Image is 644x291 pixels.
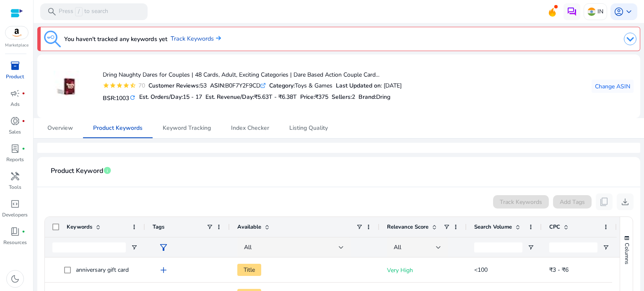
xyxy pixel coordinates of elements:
[336,81,402,90] div: : [DATE]
[231,125,269,131] span: Index Checker
[617,193,634,210] button: download
[93,125,143,131] span: Product Keywords
[163,125,211,131] span: Keyword Tracking
[595,82,630,91] span: Change ASIN
[474,223,512,231] span: Search Volume
[10,274,20,284] span: dark_mode
[47,7,57,17] span: search
[394,243,401,251] span: All
[76,266,129,274] span: anniversary gift card
[136,81,145,90] div: 70
[148,82,200,90] b: Customer Reviews:
[527,244,534,251] button: Open Filter Menu
[474,242,522,252] input: Search Volume Filter Input
[10,88,20,98] span: campaign
[315,93,328,101] span: ₹375
[205,94,297,101] h5: Est. Revenue/Day:
[47,125,73,131] span: Overview
[51,164,103,178] span: Product Keyword
[75,7,83,16] span: /
[6,73,24,80] p: Product
[9,183,21,191] p: Tools
[6,156,24,163] p: Reports
[130,82,136,89] mat-icon: star_half
[244,243,252,251] span: All
[54,71,85,102] img: 31FeEoZIdUL._SS40_.jpg
[116,94,129,102] span: 1003
[116,82,123,89] mat-icon: star
[592,80,634,93] button: Change ASIN
[148,81,207,90] div: 53
[109,82,116,89] mat-icon: star
[22,92,25,95] span: fiber_manual_record
[153,223,164,231] span: Tags
[352,93,355,101] span: 2
[183,93,202,101] span: 15 - 17
[103,72,402,79] h4: Dring Naughty Dares for Couples | 48 Cards, Adult, Exciting Categories | Dare Based Action Couple...
[103,166,112,175] span: info
[139,94,202,101] h5: Est. Orders/Day:
[64,34,167,44] h3: You haven't tracked any keywords yet
[269,82,295,90] b: Category:
[158,265,169,275] span: add
[269,81,332,90] div: Toys & Games
[300,94,328,101] h5: Price:
[10,61,20,71] span: inventory_2
[2,211,28,219] p: Developers
[158,242,169,252] span: filter_alt
[623,243,631,264] span: Columns
[10,144,20,154] span: lab_profile
[123,82,130,89] mat-icon: star
[129,94,136,102] mat-icon: refresh
[614,7,624,17] span: account_circle
[602,244,609,251] button: Open Filter Menu
[103,93,136,102] h5: BSR:
[3,239,27,246] p: Resources
[214,36,221,41] img: arrow-right.svg
[103,82,109,89] mat-icon: star
[5,26,28,39] img: amazon.svg
[171,34,221,44] a: Track Keywords
[597,4,603,19] p: IN
[44,31,61,47] img: keyword-tracking.svg
[67,223,92,231] span: Keywords
[10,171,20,181] span: handyman
[52,242,126,252] input: Keywords Filter Input
[210,82,225,90] b: ASIN:
[131,244,138,251] button: Open Filter Menu
[237,223,261,231] span: Available
[358,94,390,101] h5: :
[549,266,569,274] span: ₹3 - ₹6
[10,100,20,108] p: Ads
[22,147,25,150] span: fiber_manual_record
[5,42,29,49] p: Marketplace
[59,7,108,16] p: Press to search
[336,82,381,90] b: Last Updated on
[9,128,21,136] p: Sales
[549,223,560,231] span: CPC
[10,227,20,237] span: book_4
[549,242,597,252] input: CPC Filter Input
[22,230,25,233] span: fiber_manual_record
[387,262,459,279] p: Very High
[358,93,375,101] span: Brand
[22,119,25,123] span: fiber_manual_record
[10,116,20,126] span: donut_small
[474,266,488,274] span: <100
[387,223,428,231] span: Relevance Score
[210,81,266,90] div: B0F7Y2F9CD
[620,197,630,207] span: download
[237,264,261,276] span: Title
[254,93,297,101] span: ₹5.63T - ₹6.38T
[624,7,634,17] span: keyboard_arrow_down
[624,33,636,45] img: dropdown-arrow.svg
[332,94,355,101] h5: Sellers:
[376,93,390,101] span: Dring
[10,199,20,209] span: code_blocks
[587,8,596,16] img: in.svg
[289,125,328,131] span: Listing Quality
